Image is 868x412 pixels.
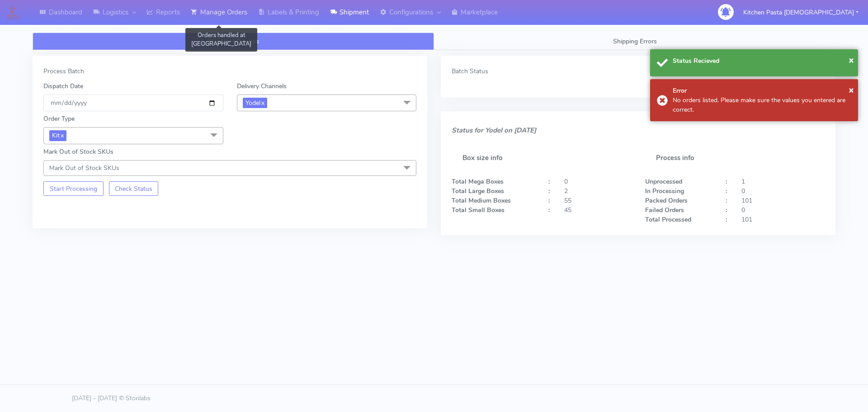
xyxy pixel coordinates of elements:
div: 101 [735,196,831,205]
div: Status Recieved [673,56,852,66]
a: x [60,130,64,140]
div: 45 [557,205,638,215]
h5: Box size info [452,143,632,173]
div: Process Batch [43,66,416,76]
strong: Packed Orders [645,196,688,205]
strong: : [726,187,727,195]
div: 0 [735,186,831,196]
div: No orders listed. Please make sure the values you entered are correct. [673,95,852,114]
span: Kit [49,130,66,141]
button: Close [849,83,854,97]
button: Start Processing [43,181,104,196]
label: Delivery Channels [237,81,287,91]
strong: : [726,206,727,214]
i: Status for Yodel on [DATE] [452,126,536,135]
strong: : [548,187,550,195]
ul: Tabs [33,33,835,50]
button: Close [849,53,854,67]
span: × [849,54,854,66]
strong: : [548,206,550,214]
a: x [260,98,264,107]
button: Check Status [109,181,159,196]
span: Mark Out of Stock SKUs [49,164,119,172]
strong: Total Mega Boxes [452,177,504,186]
div: 0 [557,177,638,186]
label: Dispatch Date [43,81,83,91]
h5: Process info [645,143,825,173]
div: 1 [735,177,831,186]
span: Shipping Errors [613,37,657,46]
div: Batch Status [452,66,825,76]
button: Kitchen Pasta [DEMOGRAPHIC_DATA] [736,3,865,22]
strong: : [726,177,727,186]
div: 101 [735,215,831,224]
strong: : [548,177,550,186]
strong: : [726,196,727,205]
label: Mark Out of Stock SKUs [43,147,113,156]
div: 0 [735,205,831,215]
strong: Total Medium Boxes [452,196,511,205]
strong: Unprocessed [645,177,682,186]
strong: Failed Orders [645,206,684,214]
span: Yodel [243,98,267,108]
strong: Total Processed [645,215,691,224]
strong: In Processing [645,187,684,195]
span: × [849,84,854,96]
strong: : [548,196,550,205]
div: Error [673,86,852,95]
strong: : [726,215,727,224]
strong: Total Small Boxes [452,206,505,214]
div: 2 [557,186,638,196]
label: Order Type [43,114,75,123]
strong: Total Large Boxes [452,187,504,195]
span: Shipment Process [208,37,259,46]
div: 55 [557,196,638,205]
